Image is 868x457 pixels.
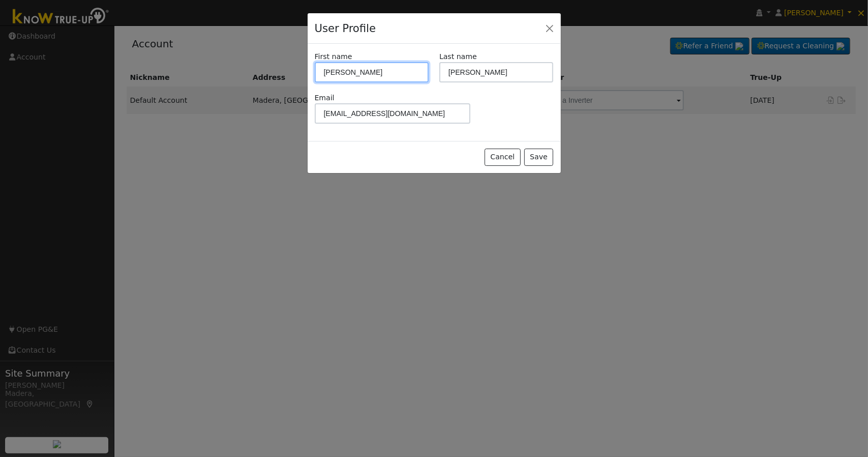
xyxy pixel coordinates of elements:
[315,20,376,37] h4: User Profile
[543,21,557,35] button: Close
[315,93,335,103] label: Email
[315,51,352,62] label: First name
[524,149,554,166] button: Save
[439,51,477,62] label: Last name
[485,149,521,166] button: Cancel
